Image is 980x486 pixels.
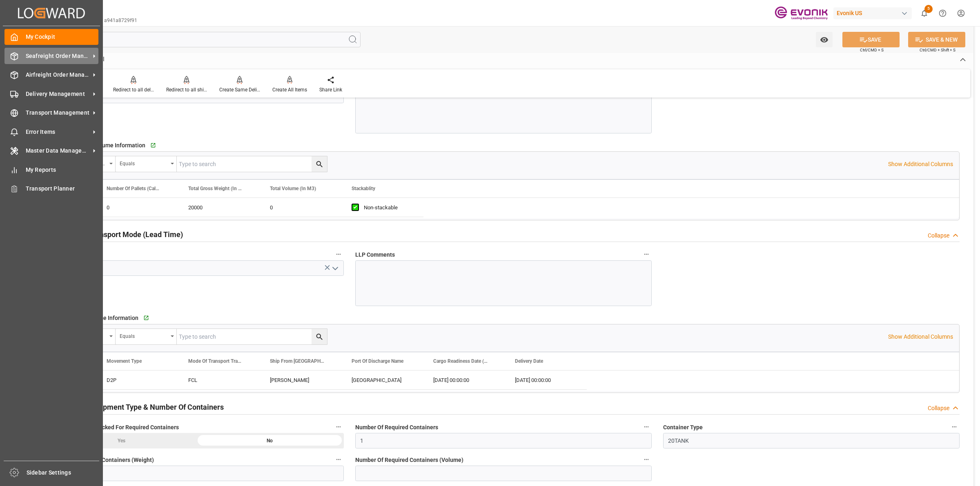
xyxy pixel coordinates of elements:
button: open menu [116,329,177,344]
div: No [196,433,344,448]
span: Movement Type [107,358,142,364]
span: Transport Management [26,109,90,117]
button: LLP Comments [641,249,652,260]
div: Yes [47,433,196,448]
span: Total Volume (In M3) [270,186,316,191]
div: [PERSON_NAME] [260,371,342,389]
div: Collapse [928,404,949,413]
span: My Cockpit [26,33,99,41]
span: Container Type [663,423,703,432]
span: Seafreight Order Management [26,52,90,60]
div: [GEOGRAPHIC_DATA] [342,371,423,389]
button: show 5 new notifications [915,4,933,22]
span: Total Gross Weight (In KG) [188,186,243,191]
div: D2P [97,371,178,389]
button: Number Of Required Containers (Volume) [641,454,652,465]
span: My Reports [26,166,99,174]
div: 0 [260,198,342,217]
div: Create All Items [272,86,307,93]
button: search button [312,329,327,344]
div: Redirect to all shipments [166,86,207,93]
p: Show Additional Columns [888,333,953,341]
div: Press SPACE to select this row. [97,371,587,390]
span: Text Information Checked For Required Containers [47,423,179,432]
p: Show Additional Columns [888,160,953,169]
button: Number Of Required Containers [641,422,652,432]
button: open menu [116,156,177,172]
span: Mode Of Transport Translation [188,358,243,364]
span: Number Of Pallets (Calculated) [107,186,161,191]
button: Help Center [933,4,952,22]
span: Delivery Date [515,358,543,364]
button: Number Of Required Containers (Weight) [333,454,344,465]
span: Ctrl/CMD + S [860,47,884,53]
button: open menu [329,262,341,275]
span: Number Of Required Containers [355,423,438,432]
span: 5 [924,5,933,13]
span: Port Of Discharge Name [352,358,403,364]
span: Stackablity [352,186,375,191]
img: Evonik-brand-mark-Deep-Purple-RGB.jpeg_1700498283.jpeg [775,6,828,20]
span: Sidebar Settings [27,468,100,477]
input: Type to search [177,156,327,172]
button: Challenge Status [333,249,344,260]
div: Redirect to all deliveries [113,86,154,93]
div: Collapse [928,231,949,240]
span: LLP Comments [355,251,395,259]
button: SAVE [842,32,900,47]
div: [DATE] 00:00:00 [505,371,587,389]
span: Airfreight Order Management [26,71,90,79]
span: Transport Planner [26,184,99,193]
button: Container Type [949,422,960,432]
span: Error Items [26,128,90,136]
div: FCL [178,371,260,389]
a: Transport Planner [4,181,98,197]
span: Master Data Management [26,146,90,155]
button: open menu [816,32,833,47]
input: Type to search [177,329,327,344]
span: Number Of Required Containers (Volume) [355,456,463,464]
div: Evonik US [833,7,912,19]
span: Delivery Management [26,90,90,98]
input: Search Fields [38,32,361,47]
h2: Challenging Transport Mode (Lead Time) [47,229,183,240]
div: Share Link [319,86,342,93]
div: 20000 [178,198,260,217]
span: Ship From [GEOGRAPHIC_DATA] [270,358,325,364]
button: SAVE & NEW [908,32,965,47]
button: Evonik US [833,5,915,21]
div: Equals [120,158,168,167]
a: My Cockpit [4,29,98,45]
h2: Challenging Equipment Type & Number Of Containers [47,402,224,413]
span: Cargo Readiness Date (Shipping Date) [433,358,488,364]
a: My Reports [4,162,98,178]
button: Text Information Checked For Required Containers [333,422,344,432]
div: Non-stackable [364,198,414,217]
div: 0 [97,198,178,217]
div: Press SPACE to select this row. [97,198,423,217]
button: search button [312,156,327,172]
div: Create Same Delivery Date [219,86,260,93]
div: Equals [120,331,168,340]
div: [DATE] 00:00:00 [423,371,505,389]
span: Ctrl/CMD + Shift + S [920,47,955,53]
